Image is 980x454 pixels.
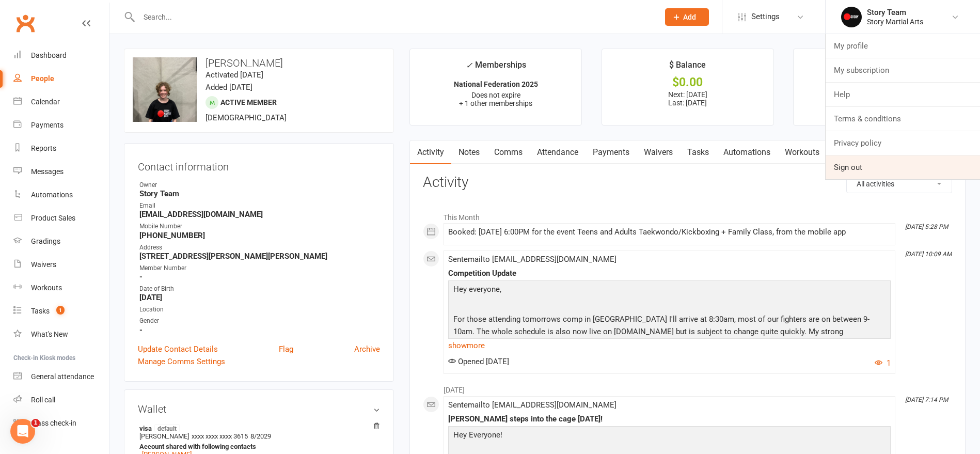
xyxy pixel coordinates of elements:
[139,201,380,211] div: Email
[31,307,50,315] div: Tasks
[448,255,617,264] span: Sent email to [EMAIL_ADDRESS][DOMAIN_NAME]
[13,183,109,207] a: Automations
[669,58,706,77] div: $ Balance
[826,34,980,58] a: My profile
[448,228,891,237] div: Booked: [DATE] 6:00PM for the event Teens and Adults Taekwondo/Kickboxing + Family Class, from th...
[611,77,764,88] div: $0.00
[139,189,380,198] strong: Story Team
[139,293,380,302] strong: [DATE]
[139,243,380,253] div: Address
[31,51,67,59] div: Dashboard
[13,114,109,137] a: Payments
[826,58,980,82] a: My subscription
[31,74,54,83] div: People
[466,58,526,77] div: Memberships
[778,140,827,164] a: Workouts
[206,113,287,122] span: [DEMOGRAPHIC_DATA]
[154,424,180,432] span: default
[451,429,888,444] p: Hey Everyone!
[139,325,380,335] strong: -
[31,167,64,176] div: Messages
[826,83,980,106] a: Help
[31,330,68,338] div: What's New
[31,98,60,106] div: Calendar
[354,343,380,355] a: Archive
[31,419,40,427] span: 1
[611,90,764,107] p: Next: [DATE] Last: [DATE]
[826,107,980,131] a: Terms & conditions
[410,140,451,164] a: Activity
[13,90,109,114] a: Calendar
[133,57,385,69] h3: [PERSON_NAME]
[31,419,76,427] div: Class check-in
[206,83,252,92] time: Added [DATE]
[867,8,923,17] div: Story Team
[12,10,38,36] a: Clubworx
[905,251,952,258] i: [DATE] 10:09 AM
[13,230,109,253] a: Gradings
[586,140,637,164] a: Payments
[448,357,509,366] span: Opened [DATE]
[530,140,586,164] a: Attendance
[13,160,109,183] a: Messages
[138,403,380,415] h3: Wallet
[31,191,73,199] div: Automations
[31,372,94,381] div: General attendance
[826,131,980,155] a: Privacy policy
[13,365,109,388] a: General attendance kiosk mode
[448,338,891,353] a: show more
[751,5,780,28] span: Settings
[139,424,375,432] strong: visa
[139,252,380,261] strong: [STREET_ADDRESS][PERSON_NAME][PERSON_NAME]
[665,8,709,26] button: Add
[13,412,109,435] a: Class kiosk mode
[133,57,197,122] img: image1723536790.png
[31,260,56,269] div: Waivers
[31,284,62,292] div: Workouts
[716,140,778,164] a: Automations
[139,210,380,219] strong: [EMAIL_ADDRESS][DOMAIN_NAME]
[683,13,696,21] span: Add
[139,305,380,315] div: Location
[13,300,109,323] a: Tasks 1
[423,207,952,223] li: This Month
[841,7,862,27] img: thumb_image1689557048.png
[56,306,65,315] span: 1
[139,231,380,240] strong: [PHONE_NUMBER]
[803,77,956,88] div: [DATE]
[31,121,64,129] div: Payments
[220,98,277,106] span: Active member
[139,180,380,190] div: Owner
[31,144,56,152] div: Reports
[466,60,472,70] i: ✓
[459,99,532,107] span: + 1 other memberships
[138,343,218,355] a: Update Contact Details
[31,237,60,245] div: Gradings
[423,175,952,191] h3: Activity
[31,214,75,222] div: Product Sales
[471,91,520,99] span: Does not expire
[637,140,680,164] a: Waivers
[279,343,293,355] a: Flag
[10,419,35,444] iframe: Intercom live chat
[680,140,716,164] a: Tasks
[31,396,55,404] div: Roll call
[13,276,109,300] a: Workouts
[826,155,980,179] a: Sign out
[451,313,888,353] p: For those attending tomorrows comp in [GEOGRAPHIC_DATA] I'll arrive at 8:30am, most of our fighte...
[139,443,375,450] strong: Account shared with following contacts
[139,316,380,326] div: Gender
[451,140,487,164] a: Notes
[138,157,380,173] h3: Contact information
[139,272,380,281] strong: -
[803,90,956,102] div: [DATE]
[13,207,109,230] a: Product Sales
[139,222,380,231] div: Mobile Number
[875,357,891,369] button: 1
[448,415,891,424] div: [PERSON_NAME] steps into the cage [DATE]!
[423,379,952,396] li: [DATE]
[139,284,380,294] div: Date of Birth
[451,283,888,298] p: Hey everyone,
[13,253,109,276] a: Waivers
[905,396,948,403] i: [DATE] 7:14 PM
